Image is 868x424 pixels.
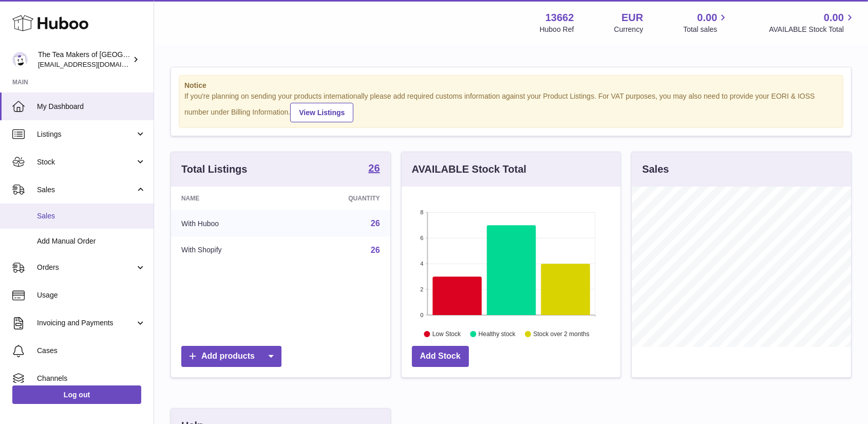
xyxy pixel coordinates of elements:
[420,286,423,292] text: 2
[37,157,135,167] span: Stock
[432,330,461,338] text: Low Stock
[824,11,844,25] span: 0.00
[642,162,669,176] h3: Sales
[181,162,248,176] h3: Total Listings
[37,318,135,328] span: Invoicing and Payments
[479,330,516,338] text: Healthy stock
[412,346,469,367] a: Add Stock
[533,330,589,338] text: Stock over 2 months
[540,25,574,34] div: Huboo Ref
[697,11,718,25] span: 0.00
[290,103,353,122] a: View Listings
[420,312,423,318] text: 0
[12,52,28,67] img: tea@theteamakers.co.uk
[769,11,856,34] a: 0.00 AVAILABLE Stock Total
[37,263,135,272] span: Orders
[368,163,380,173] strong: 26
[37,290,146,300] span: Usage
[171,187,289,210] th: Name
[37,211,146,221] span: Sales
[368,163,380,175] a: 26
[37,374,146,383] span: Channels
[37,102,146,112] span: My Dashboard
[181,346,281,367] a: Add products
[420,261,423,267] text: 4
[371,219,380,228] a: 26
[545,11,574,25] strong: 13662
[171,237,289,264] td: With Shopify
[37,346,146,356] span: Cases
[412,162,526,176] h3: AVAILABLE Stock Total
[371,246,380,254] a: 26
[184,81,838,90] strong: Notice
[37,185,135,195] span: Sales
[12,385,141,404] a: Log out
[38,50,130,69] div: The Tea Makers of [GEOGRAPHIC_DATA]
[420,235,423,241] text: 6
[38,60,151,68] span: [EMAIL_ADDRESS][DOMAIN_NAME]
[614,25,644,34] div: Currency
[171,210,289,237] td: With Huboo
[683,11,729,34] a: 0.00 Total sales
[769,25,856,34] span: AVAILABLE Stock Total
[37,236,146,246] span: Add Manual Order
[420,209,423,215] text: 8
[184,91,838,122] div: If you're planning on sending your products internationally please add required customs informati...
[621,11,643,25] strong: EUR
[683,25,729,34] span: Total sales
[289,187,390,210] th: Quantity
[37,130,135,139] span: Listings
